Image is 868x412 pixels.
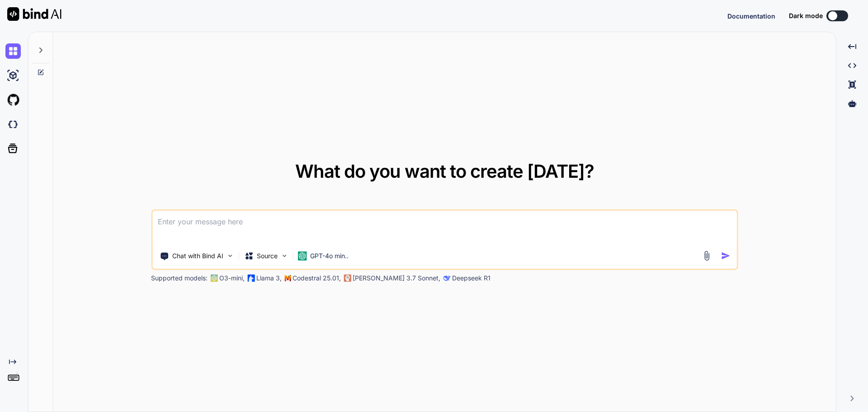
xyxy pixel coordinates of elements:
[280,252,288,260] img: Pick Models
[226,252,234,260] img: Pick Tools
[353,274,440,283] p: [PERSON_NAME] 3.7 Sonnet,
[443,275,450,282] img: claude
[151,274,208,283] p: Supported models:
[5,117,21,132] img: darkCloudIdeIcon
[295,160,594,182] span: What do you want to create [DATE]?
[7,7,61,21] img: Bind AI
[5,43,21,59] img: chat
[789,11,823,20] span: Dark mode
[257,251,278,260] p: Source
[727,12,775,20] span: Documentation
[727,11,775,21] button: Documentation
[219,274,245,283] p: O3-mini,
[344,275,351,282] img: claude
[452,274,491,283] p: Deepseek R1
[5,92,21,108] img: githubLight
[172,251,223,260] p: Chat with Bind AI
[310,251,349,260] p: GPT-4o min..
[292,274,341,283] p: Codestral 25.01,
[284,275,291,281] img: Mistral-AI
[297,251,307,260] img: GPT-4o mini
[5,68,21,83] img: ai-studio
[256,274,282,283] p: Llama 3,
[721,251,731,260] img: icon
[247,275,255,282] img: Llama2
[702,251,712,261] img: attachment
[210,275,217,282] img: GPT-4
